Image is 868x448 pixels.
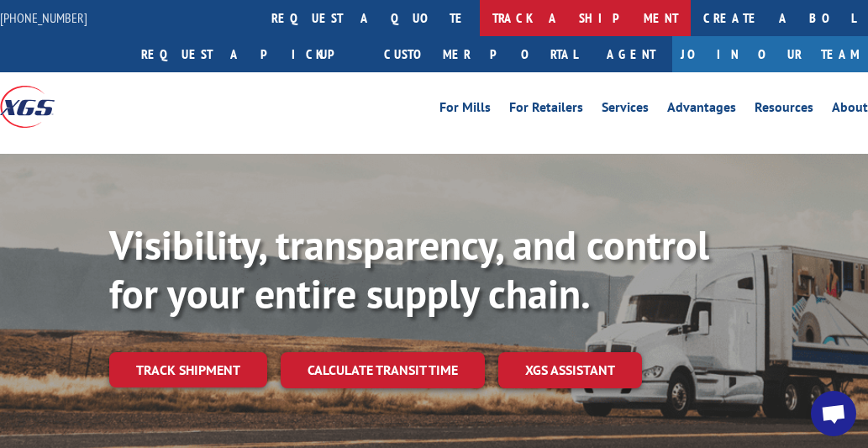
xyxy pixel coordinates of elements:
a: For Retailers [509,101,583,119]
a: For Mills [439,101,491,119]
a: Resources [755,101,813,119]
a: XGS ASSISTANT [498,352,642,388]
a: Calculate transit time [281,352,485,388]
a: Request a pickup [129,36,371,72]
b: Visibility, transparency, and control for your entire supply chain. [109,219,709,319]
a: Track shipment [109,352,267,387]
div: Open chat [811,391,856,436]
a: Customer Portal [371,36,590,72]
a: Advantages [667,101,736,119]
a: Agent [590,36,672,72]
a: Join Our Team [672,36,868,72]
a: About [832,101,868,119]
a: Services [602,101,649,119]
